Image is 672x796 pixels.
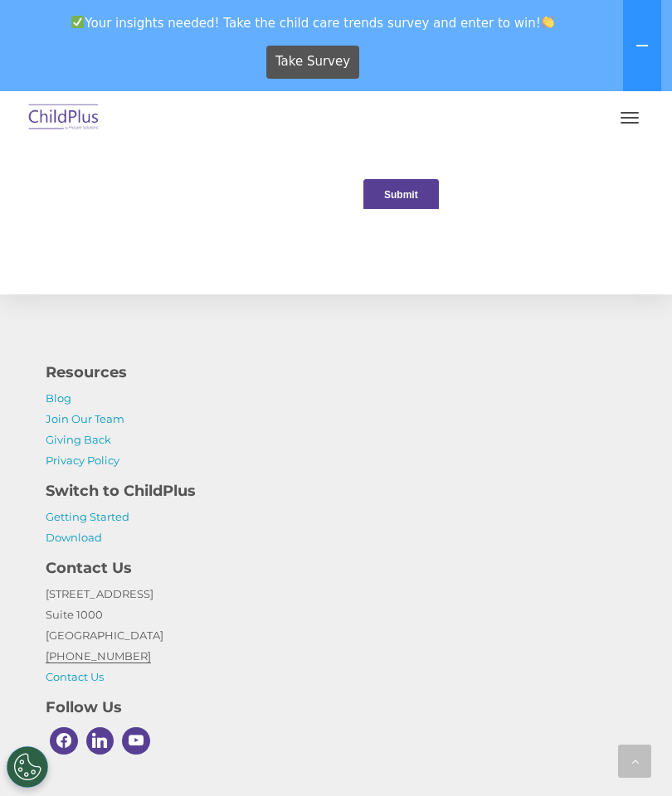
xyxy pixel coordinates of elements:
a: Contact Us [46,670,104,683]
button: Cookies Settings [7,746,48,788]
a: Download [46,531,102,544]
a: Privacy Policy [46,454,119,467]
h4: Resources [46,361,626,384]
a: Getting Started [46,510,129,523]
span: Your insights needed! Take the child care trends survey and enter to win! [7,7,620,39]
a: Take Survey [266,46,360,79]
a: Blog [46,391,71,405]
img: ChildPlus by Procare Solutions [25,99,103,138]
a: Facebook [46,723,82,760]
a: Giving Back [46,433,111,446]
span: Take Survey [275,47,350,76]
h4: Follow Us [46,696,626,719]
h4: Switch to ChildPlus [46,479,626,502]
p: [STREET_ADDRESS] Suite 1000 [GEOGRAPHIC_DATA] [46,584,626,687]
a: Youtube [118,723,154,760]
h4: Contact Us [46,556,626,580]
a: Join Our Team [46,412,124,425]
img: ✅ [71,16,84,28]
img: 👏 [542,16,554,28]
a: Linkedin [82,723,119,760]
